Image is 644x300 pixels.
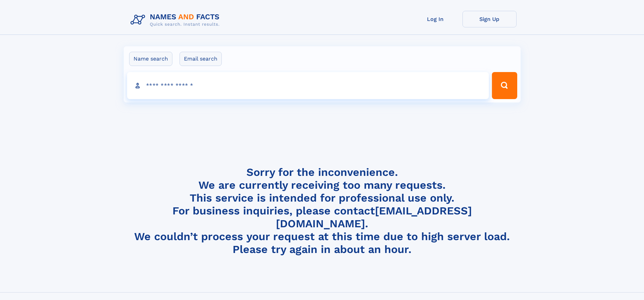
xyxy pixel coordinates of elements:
[492,72,517,99] button: Search Button
[128,11,225,29] img: Logo Names and Facts
[180,52,222,66] label: Email search
[408,11,462,27] a: Log In
[129,52,172,66] label: Name search
[128,166,517,256] h4: Sorry for the inconvenience. We are currently receiving too many requests. This service is intend...
[127,72,489,99] input: search input
[276,204,472,230] a: [EMAIL_ADDRESS][DOMAIN_NAME]
[462,11,517,27] a: Sign Up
